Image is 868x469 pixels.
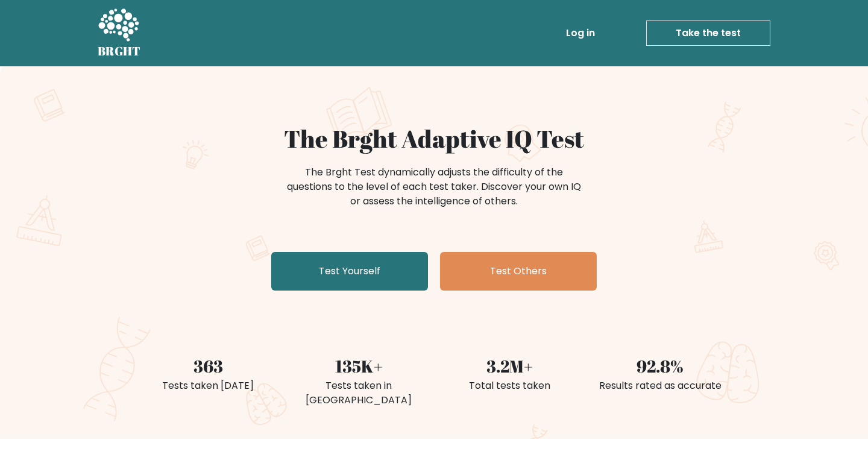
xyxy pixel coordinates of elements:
div: 3.2M+ [441,353,577,379]
div: 92.8% [592,353,728,379]
a: BRGHT [98,5,141,61]
div: Tests taken [DATE] [140,379,276,393]
a: Test Yourself [271,252,428,291]
div: Results rated as accurate [592,379,728,393]
div: Total tests taken [441,379,577,393]
a: Test Others [440,252,597,291]
div: The Brght Test dynamically adjusts the difficulty of the questions to the level of each test take... [283,165,585,209]
a: Log in [561,21,600,45]
a: Take the test [646,20,770,46]
div: 363 [140,353,276,379]
div: 135K+ [291,353,427,379]
div: Tests taken in [GEOGRAPHIC_DATA] [291,379,427,408]
h1: The Brght Adaptive IQ Test [140,124,728,153]
h5: BRGHT [98,44,141,58]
